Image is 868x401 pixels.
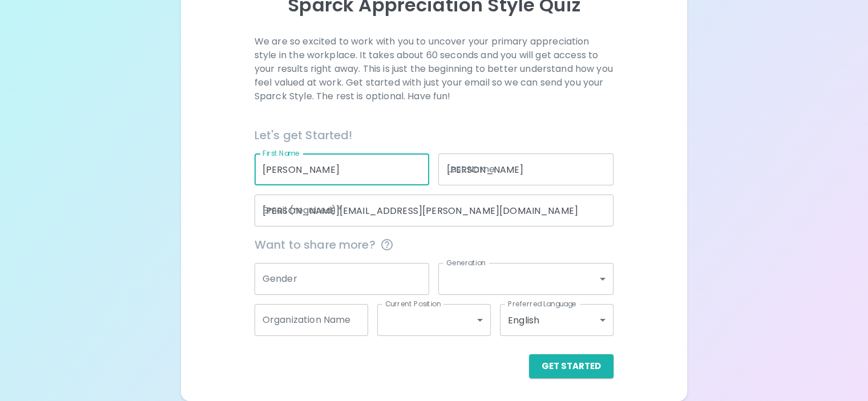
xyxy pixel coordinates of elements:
span: Want to share more? [255,236,613,254]
p: We are so excited to work with you to uncover your primary appreciation style in the workplace. I... [255,35,613,103]
svg: This information is completely confidential and only used for aggregated appreciation studies at ... [380,238,394,252]
label: Preferred Language [508,299,576,309]
h6: Let's get Started! [255,126,613,144]
div: English [500,304,613,336]
label: Generation [446,258,486,268]
label: Current Position [385,299,441,309]
label: First Name [263,148,300,158]
button: Get Started [529,354,613,378]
